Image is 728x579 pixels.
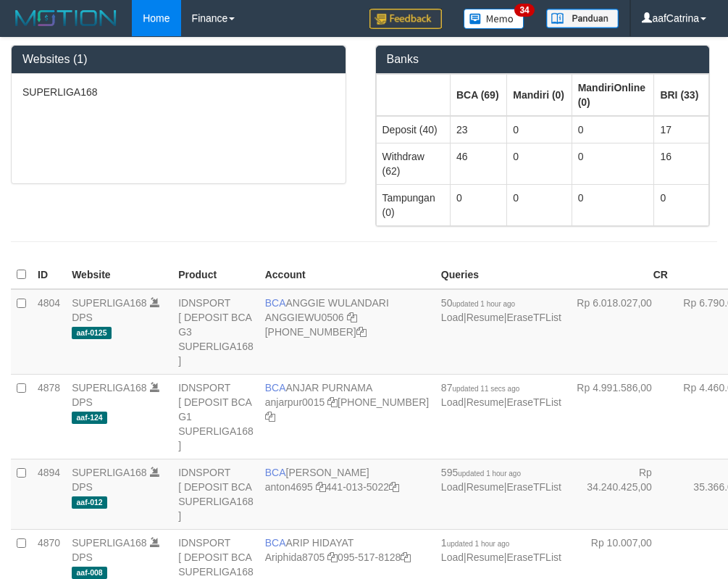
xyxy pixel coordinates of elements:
h3: Websites (1) [22,53,335,66]
a: Resume [466,396,504,408]
a: ANGGIEWU0506 [265,312,344,323]
h3: Banks [387,53,699,66]
th: Group: activate to sort column ascending [376,74,450,116]
a: Load [441,312,464,323]
span: 595 [441,467,521,478]
span: 87 [441,382,519,393]
th: Group: activate to sort column ascending [572,74,654,116]
a: Copy 4410135022 to clipboard [389,481,399,493]
span: 1 [441,537,510,549]
td: IDNSPORT [ DEPOSIT BCA G3 SUPERLIGA168 ] [172,289,259,375]
a: Copy Ariphida8705 to clipboard [327,551,338,563]
span: | | [441,467,561,493]
span: updated 1 hour ago [458,470,521,478]
a: EraseTFList [506,312,561,323]
span: BCA [265,297,286,309]
th: Group: activate to sort column ascending [654,74,709,116]
td: 4894 [32,459,66,529]
td: 0 [572,184,654,225]
td: 0 [572,116,654,143]
a: Copy ANGGIEWU0506 to clipboard [347,312,357,323]
span: aaf-0125 [72,327,112,339]
img: Button%20Memo.svg [464,9,524,29]
td: 0 [507,184,572,225]
span: | | [441,537,561,563]
td: 0 [507,143,572,184]
img: Feedback.jpg [369,9,442,29]
span: 34 [514,4,534,17]
td: Withdraw (62) [376,143,450,184]
span: updated 1 hour ago [452,300,515,308]
a: anton4695 [265,481,313,493]
a: SUPERLIGA168 [72,467,147,478]
span: | | [441,297,561,323]
td: Tampungan (0) [376,184,450,225]
td: 0 [654,184,709,225]
a: Copy anjarpur0015 to clipboard [327,396,338,408]
span: aaf-124 [72,412,107,424]
td: [PERSON_NAME] 441-013-5022 [259,459,435,529]
th: Account [259,261,435,289]
a: anjarpur0015 [265,396,325,408]
a: Copy 0955178128 to clipboard [401,551,411,563]
a: Copy anton4695 to clipboard [316,481,326,493]
a: Resume [466,312,504,323]
a: SUPERLIGA168 [72,537,147,549]
a: Ariphida8705 [265,551,325,563]
th: ID [32,261,66,289]
td: 46 [450,143,506,184]
a: SUPERLIGA168 [72,297,147,309]
td: ANGGIE WULANDARI [PHONE_NUMBER] [259,289,435,375]
th: Queries [435,261,567,289]
a: EraseTFList [506,396,561,408]
td: ANJAR PURNAMA [PHONE_NUMBER] [259,374,435,459]
th: CR [567,261,674,289]
a: EraseTFList [506,481,561,493]
td: Rp 6.018.027,00 [567,289,674,375]
span: BCA [265,537,286,549]
td: IDNSPORT [ DEPOSIT BCA SUPERLIGA168 ] [172,459,259,529]
td: DPS [66,374,172,459]
p: SUPERLIGA168 [22,85,335,99]
a: Resume [466,551,504,563]
img: MOTION_logo.png [11,7,121,29]
th: Group: activate to sort column ascending [450,74,506,116]
a: EraseTFList [506,551,561,563]
td: 0 [507,116,572,143]
span: updated 11 secs ago [452,385,519,393]
span: BCA [265,467,286,478]
td: 4878 [32,374,66,459]
a: SUPERLIGA168 [72,382,147,393]
td: Rp 34.240.425,00 [567,459,674,529]
td: Deposit (40) [376,116,450,143]
th: Group: activate to sort column ascending [507,74,572,116]
a: Load [441,551,464,563]
span: | | [441,382,561,408]
a: Load [441,481,464,493]
td: 0 [572,143,654,184]
a: Copy 4062281620 to clipboard [265,411,275,422]
a: Copy 4062213373 to clipboard [356,326,367,338]
span: aaf-008 [72,567,107,579]
a: Load [441,396,464,408]
td: DPS [66,289,172,375]
td: 4804 [32,289,66,375]
span: aaf-012 [72,496,107,509]
span: 50 [441,297,515,309]
span: BCA [265,382,286,393]
td: 17 [654,116,709,143]
td: Rp 4.991.586,00 [567,374,674,459]
span: updated 1 hour ago [447,540,510,548]
a: Resume [466,481,504,493]
th: Product [172,261,259,289]
td: 16 [654,143,709,184]
th: Website [66,261,172,289]
td: DPS [66,459,172,529]
td: IDNSPORT [ DEPOSIT BCA G1 SUPERLIGA168 ] [172,374,259,459]
td: 0 [450,184,506,225]
img: panduan.png [546,9,619,28]
td: 23 [450,116,506,143]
